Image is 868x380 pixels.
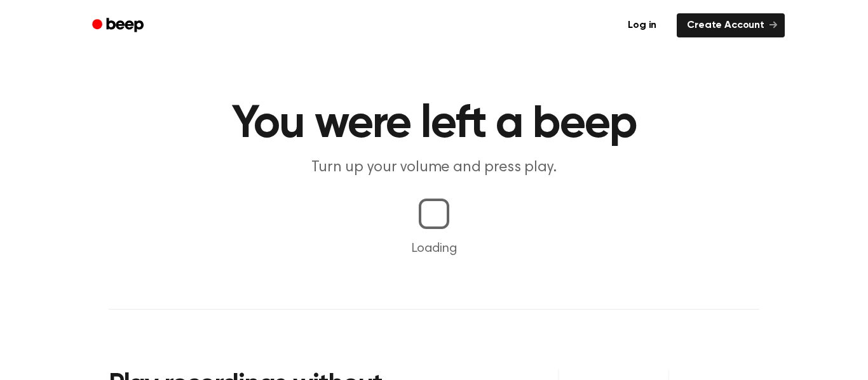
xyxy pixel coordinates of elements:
[190,157,678,178] p: Turn up your volume and press play.
[677,13,785,37] a: Create Account
[15,239,853,258] p: Loading
[615,11,669,40] a: Log in
[109,102,759,147] h1: You were left a beep
[83,13,155,38] a: Beep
